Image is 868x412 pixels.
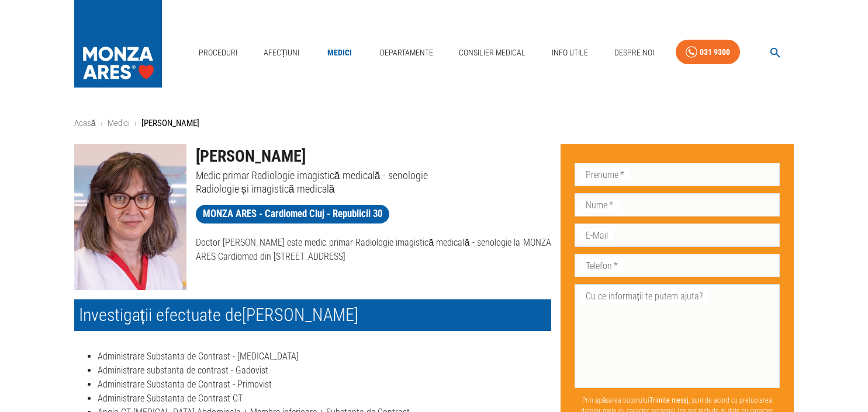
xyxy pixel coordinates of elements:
img: Dr. Diana Modoi [74,144,186,290]
nav: breadcrumb [74,117,794,130]
div: 031 9300 [700,45,730,60]
a: Proceduri [194,41,242,65]
li: › [134,117,137,130]
li: Administrare Substanta de Contrast CT [98,392,551,406]
span: MONZA ARES - Cardiomed Cluj - Republicii 30 [196,207,389,221]
p: Radiologie și imagistică medicală [196,182,551,195]
p: [PERSON_NAME] [141,117,199,130]
li: Administrare Substanta de Contrast - Primovist [98,378,551,392]
p: Medic primar Radiologie imagistică medicală - senologie [196,169,551,182]
li: Administrare Substanta de Contrast - [MEDICAL_DATA] [98,350,551,364]
a: Medici [321,41,358,65]
a: Medici [108,118,130,128]
a: Consilier Medical [454,41,530,65]
a: Afecțiuni [259,41,305,65]
b: Trimite mesaj [649,396,689,404]
a: Info Utile [547,41,593,65]
a: Acasă [74,118,96,128]
a: Despre Noi [610,41,659,65]
a: 031 9300 [676,40,740,65]
li: Administrare substanta de contrast - Gadovist [98,364,551,378]
h2: Investigații efectuate de [PERSON_NAME] [74,299,551,331]
p: Doctor [PERSON_NAME] este medic primar Radiologie imagistică medicală - senologie la MONZA ARES C... [196,236,551,264]
li: › [101,117,103,130]
a: MONZA ARES - Cardiomed Cluj - Republicii 30 [196,205,389,224]
h1: [PERSON_NAME] [196,144,551,169]
a: Departamente [375,41,438,65]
